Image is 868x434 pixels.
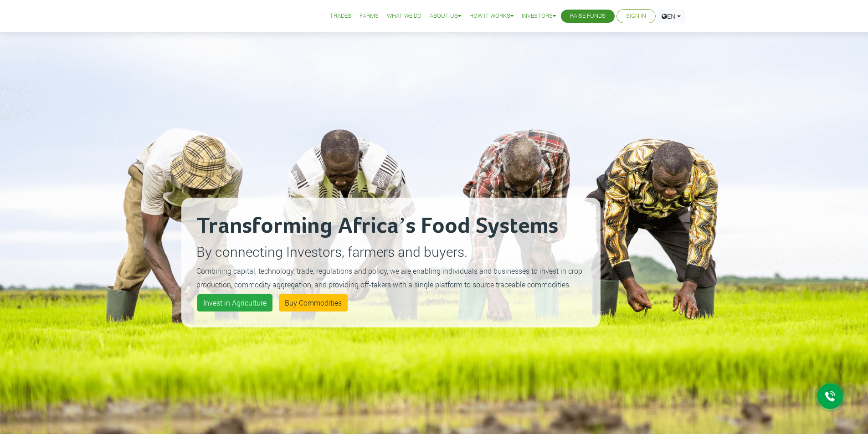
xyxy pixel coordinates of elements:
p: By connecting Investors, farmers and buyers. [196,241,586,262]
h2: Transforming Africa’s Food Systems [196,213,586,240]
a: How it Works [469,11,514,21]
a: Farms [360,11,379,21]
a: Sign In [626,11,646,21]
a: What We Do [387,11,421,21]
a: Trades [330,11,351,21]
a: Raise Funds [570,11,606,21]
a: Investors [522,11,556,21]
a: Buy Commodities [279,294,348,311]
a: EN [657,9,685,23]
a: About Us [430,11,461,21]
a: Invest in Agriculture [197,294,272,311]
small: Combining capital, technology, trade, regulations and policy, we are enabling individuals and bus... [196,266,582,289]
